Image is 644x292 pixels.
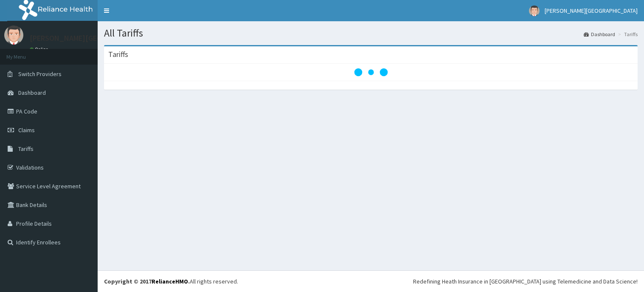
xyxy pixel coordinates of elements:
[104,278,190,285] strong: Copyright © 2017 .
[108,51,128,58] h3: Tariffs
[18,70,62,78] span: Switch Providers
[98,270,644,292] footer: All rights reserved.
[152,278,188,285] a: RelianceHMO
[30,34,155,42] p: [PERSON_NAME][GEOGRAPHIC_DATA]
[529,6,540,16] img: User Image
[18,89,46,96] span: Dashboard
[104,28,638,39] h1: All Tariffs
[616,31,638,38] li: Tariffs
[18,126,35,134] span: Claims
[354,55,388,89] svg: audio-loading
[545,7,638,14] span: [PERSON_NAME][GEOGRAPHIC_DATA]
[18,145,34,153] span: Tariffs
[4,26,23,45] img: User Image
[413,277,638,286] div: Redefining Heath Insurance in [GEOGRAPHIC_DATA] using Telemedicine and Data Science!
[584,31,615,38] a: Dashboard
[30,46,50,52] a: Online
